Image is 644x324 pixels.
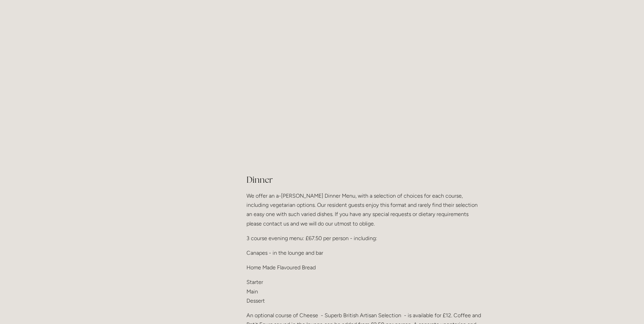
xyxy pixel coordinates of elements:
[246,277,484,305] p: Starter Main Dessert
[246,248,484,257] p: Canapes - in the lounge and bar
[246,234,484,243] p: 3 course evening menu: £67.50 per person - including:
[246,174,484,186] h2: Dinner
[246,263,484,272] p: Home Made Flavoured Bread
[246,191,484,228] p: We offer an a-[PERSON_NAME] Dinner Menu, with a selection of choices for each course, including v...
